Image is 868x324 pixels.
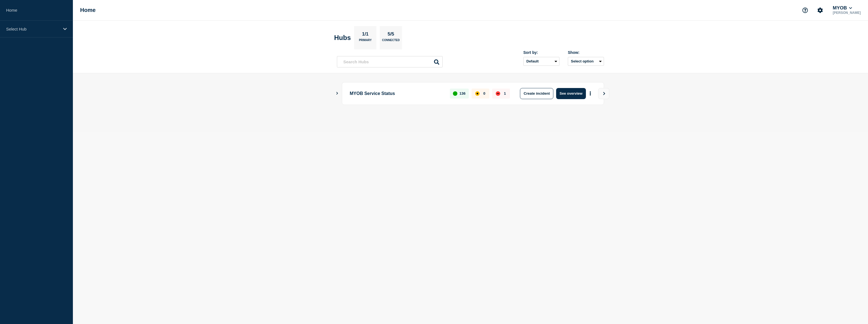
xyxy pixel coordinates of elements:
[453,91,457,96] div: up
[568,50,604,55] div: Show:
[386,31,396,39] p: 5/5
[359,39,372,44] p: Primary
[799,4,811,16] button: Support
[360,31,371,39] p: 1/1
[350,88,443,99] p: MYOB Service Status
[598,88,609,99] button: View
[556,88,586,99] button: See overview
[80,7,96,13] h1: Home
[483,91,485,96] p: 0
[814,4,826,16] button: Account settings
[568,57,604,66] button: Select option
[336,91,339,96] button: Show Connected Hubs
[832,5,853,11] button: MYOB
[460,91,466,96] p: 136
[382,39,400,44] p: Connected
[337,56,443,67] input: Search Hubs
[523,50,559,55] div: Sort by:
[523,57,559,66] select: Sort by
[520,88,553,99] button: Create incident
[504,91,506,96] p: 1
[6,27,60,31] p: Select Hub
[475,91,480,96] div: affected
[334,34,351,42] h2: Hubs
[587,88,594,99] button: More actions
[832,11,862,15] p: [PERSON_NAME]
[496,91,500,96] div: down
